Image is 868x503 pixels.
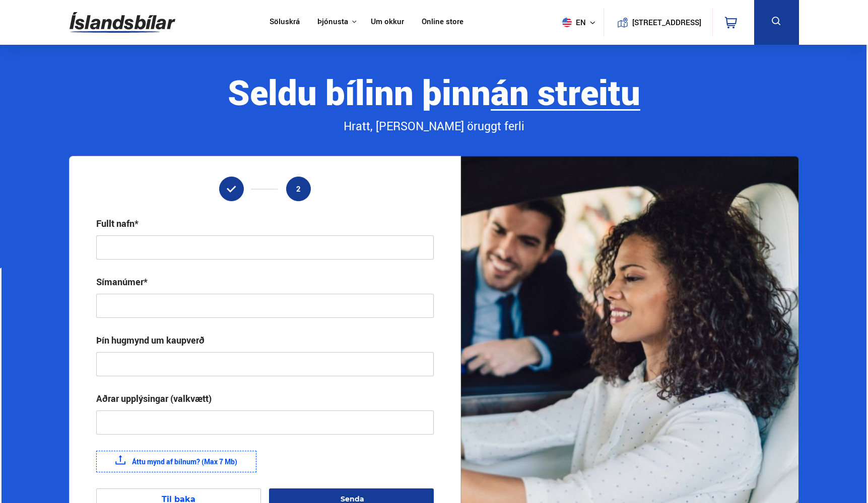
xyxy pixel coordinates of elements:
img: svg+xml;base64,PHN2ZyB4bWxucz0iaHR0cDovL3d3dy53My5vcmcvMjAwMC9zdmciIHdpZHRoPSI1MTIiIGhlaWdodD0iNT... [562,18,572,27]
b: án streitu [491,68,640,115]
div: Símanúmer* [96,276,148,288]
button: Þjónusta [317,17,348,27]
a: Um okkur [371,17,404,28]
span: en [558,18,583,27]
div: Hratt, [PERSON_NAME] öruggt ferli [69,118,798,135]
img: G0Ugv5HjCgRt.svg [70,6,175,39]
button: en [558,8,604,37]
a: Online store [422,17,463,28]
a: Söluskrá [270,17,300,28]
label: Áttu mynd af bílnum? (Max 7 Mb) [96,451,256,472]
div: Fullt nafn* [96,217,139,229]
div: Seldu bílinn þinn [69,73,798,111]
a: [STREET_ADDRESS] [609,8,707,37]
div: Aðrar upplýsingar (valkvætt) [96,392,212,404]
span: 2 [296,185,301,193]
div: Þín hugmynd um kaupverð [96,334,205,346]
button: [STREET_ADDRESS] [636,18,698,27]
